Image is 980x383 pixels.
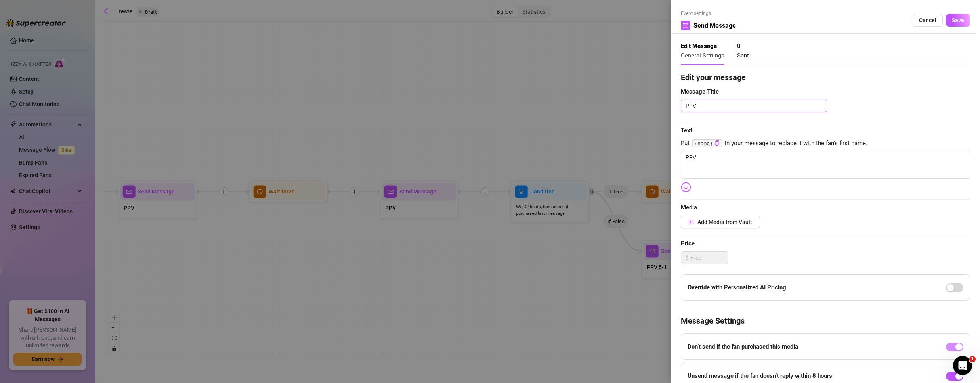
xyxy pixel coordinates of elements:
span: Event settings [681,10,736,17]
span: Put in your message to replace it with the fan's first name. [681,139,970,148]
span: 1 [969,356,976,362]
span: mail [683,23,688,28]
textarea: PPV [681,100,827,112]
strong: Don’t send if the fan purchased this media [688,343,798,350]
strong: Unsend message if the fan doesn’t reply within 8 hours [688,372,832,379]
span: Save [952,17,964,23]
iframe: Intercom live chat [953,356,972,375]
span: Sent [737,52,749,59]
strong: Price [681,240,695,247]
strong: Edit your message [681,73,746,82]
strong: Edit Message [681,42,717,50]
h4: Message Settings [681,315,970,326]
input: Free [690,252,728,264]
img: svg%3e [681,182,691,192]
code: {name} [692,139,722,147]
strong: Text [681,127,692,134]
span: Send Message [693,21,736,31]
span: Add Media from Vault [697,219,752,225]
strong: 0 [737,42,741,50]
strong: Override with Personalized AI Pricing [688,284,786,291]
span: General Settings [681,52,724,59]
strong: Message Title [681,88,719,95]
textarea: PPV [681,151,970,179]
button: Save [946,14,970,27]
span: Cancel [919,17,936,23]
button: Click to Copy [714,140,720,146]
strong: Media [681,204,697,211]
span: picture [689,219,694,225]
span: copy [714,140,720,146]
button: Add Media from Vault [681,216,760,228]
button: Cancel [913,14,943,27]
